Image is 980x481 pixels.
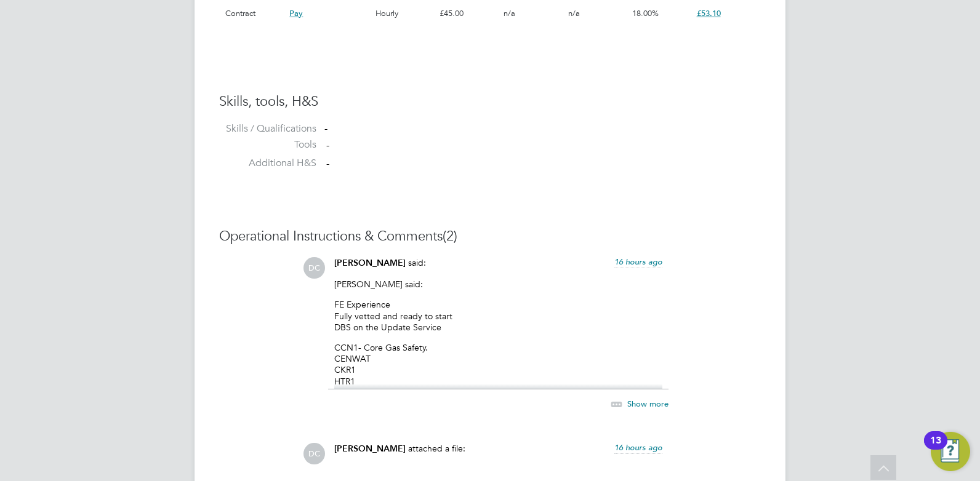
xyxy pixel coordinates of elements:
[326,157,329,170] span: -
[408,443,465,454] span: attached a file:
[443,228,457,244] span: (2)
[568,8,580,18] span: n/a
[931,432,970,471] button: Open Resource Center, 13 new notifications
[334,258,406,268] span: [PERSON_NAME]
[219,93,761,111] h3: Skills, tools, H&S
[326,139,329,151] span: -
[324,122,761,135] div: -
[334,299,662,333] p: FE Experience Fully vetted and ready to start DBS on the Update Service
[219,138,316,151] label: Tools
[334,342,662,387] p: CCN1- Core Gas Safety. CENWAT CKR1 HTR1
[334,443,406,454] span: [PERSON_NAME]
[289,8,303,18] span: Pay
[614,256,662,267] span: 16 hours ago
[219,122,316,135] label: Skills / Qualifications
[303,257,325,279] span: DC
[930,440,941,456] div: 13
[219,157,316,170] label: Additional H&S
[504,8,515,18] span: n/a
[219,228,761,245] h3: Operational Instructions & Comments
[334,279,662,290] p: [PERSON_NAME] said:
[614,442,662,453] span: 16 hours ago
[697,8,721,18] span: £53.10
[408,257,426,268] span: said:
[303,443,325,464] span: DC
[632,8,659,18] span: 18.00%
[627,399,669,409] span: Show more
